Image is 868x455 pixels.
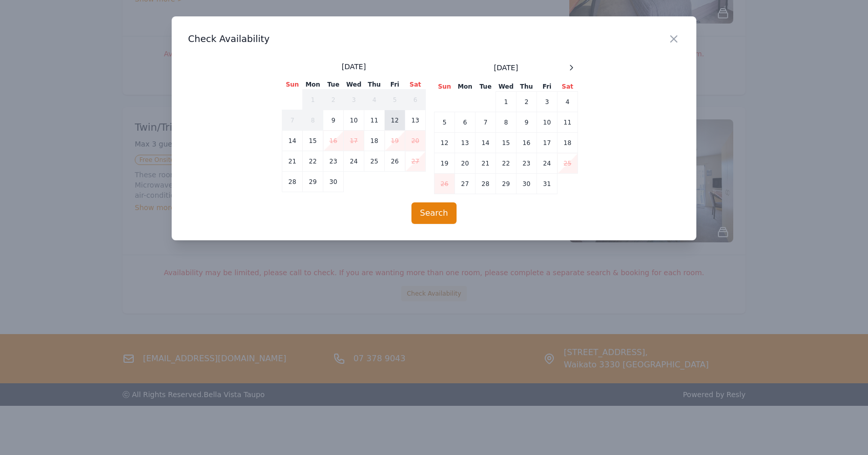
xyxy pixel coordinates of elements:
td: 3 [537,92,557,112]
td: 4 [557,92,578,112]
td: 2 [323,90,344,110]
td: 17 [344,131,364,151]
td: 26 [385,151,405,172]
th: Sat [557,82,578,92]
th: Wed [344,80,364,90]
td: 21 [476,153,496,174]
th: Thu [364,80,385,90]
td: 2 [516,92,537,112]
td: 16 [323,131,344,151]
td: 9 [516,112,537,133]
td: 31 [537,174,557,194]
td: 15 [303,131,323,151]
th: Tue [323,80,344,90]
td: 9 [323,110,344,131]
td: 30 [323,172,344,192]
td: 6 [455,112,476,133]
td: 22 [303,151,323,172]
span: [DATE] [494,63,518,73]
td: 5 [385,90,405,110]
td: 19 [385,131,405,151]
td: 7 [282,110,303,131]
span: [DATE] [342,61,366,72]
td: 29 [496,174,516,194]
th: Sun [282,80,303,90]
td: 5 [435,112,455,133]
td: 20 [405,131,426,151]
td: 18 [557,133,578,153]
td: 23 [323,151,344,172]
td: 11 [364,110,385,131]
td: 21 [282,151,303,172]
th: Wed [496,82,516,92]
th: Mon [455,82,476,92]
td: 8 [496,112,516,133]
td: 17 [537,133,557,153]
td: 10 [537,112,557,133]
td: 26 [435,174,455,194]
td: 1 [496,92,516,112]
td: 25 [557,153,578,174]
th: Fri [537,82,557,92]
td: 13 [405,110,426,131]
td: 18 [364,131,385,151]
th: Sat [405,80,426,90]
td: 24 [344,151,364,172]
button: Search [411,202,457,224]
td: 29 [303,172,323,192]
td: 14 [282,131,303,151]
th: Thu [516,82,537,92]
th: Fri [385,80,405,90]
td: 28 [476,174,496,194]
td: 4 [364,90,385,110]
h3: Check Availability [188,33,680,45]
td: 6 [405,90,426,110]
td: 25 [364,151,385,172]
td: 7 [476,112,496,133]
td: 24 [537,153,557,174]
td: 10 [344,110,364,131]
td: 8 [303,110,323,131]
td: 13 [455,133,476,153]
th: Mon [303,80,323,90]
td: 15 [496,133,516,153]
td: 11 [557,112,578,133]
td: 23 [516,153,537,174]
td: 28 [282,172,303,192]
td: 19 [435,153,455,174]
td: 27 [405,151,426,172]
td: 20 [455,153,476,174]
td: 3 [344,90,364,110]
th: Tue [476,82,496,92]
td: 30 [516,174,537,194]
td: 22 [496,153,516,174]
td: 1 [303,90,323,110]
td: 16 [516,133,537,153]
td: 14 [476,133,496,153]
td: 12 [385,110,405,131]
td: 12 [435,133,455,153]
th: Sun [435,82,455,92]
td: 27 [455,174,476,194]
